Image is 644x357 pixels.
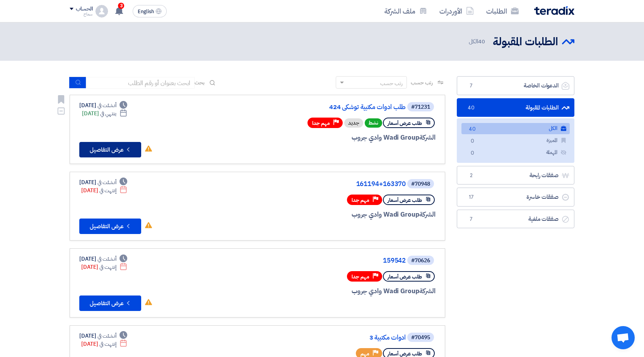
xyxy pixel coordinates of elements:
div: سماح [70,12,92,16]
div: جديد [344,118,363,128]
a: المميزة [461,135,570,146]
span: 7 [466,82,476,90]
span: 0 [468,137,477,145]
div: #70495 [411,335,430,340]
span: طلب عرض أسعار [388,273,422,280]
div: Wadi Group وادي جروب [249,133,436,143]
span: الكل [469,37,487,46]
span: إنتهت في [99,263,116,271]
a: الكل [461,123,570,134]
div: #70948 [411,181,430,187]
span: ينتهي في [100,109,116,118]
a: الطلبات [480,2,525,20]
span: 17 [466,193,476,201]
span: مهم جدا [352,196,369,204]
div: #71231 [411,104,430,110]
div: [DATE] [81,186,127,195]
span: 7 [466,215,476,223]
div: #70626 [411,258,430,263]
span: رتب حسب [411,79,433,87]
span: مهم جدا [312,120,330,127]
span: إنتهت في [99,186,116,195]
a: ملف الشركة [378,2,433,20]
span: الشركة [419,286,436,296]
div: [DATE] [81,263,127,271]
a: 161194+163370 [251,181,406,188]
a: 159542 [251,257,406,264]
span: طلب عرض أسعار [388,196,422,204]
button: عرض التفاصيل [79,219,141,234]
div: [DATE] [79,255,127,263]
span: 40 [466,104,476,112]
button: عرض التفاصيل [79,296,141,311]
a: الدعوات الخاصة7 [457,76,574,95]
img: Teradix logo [534,6,574,15]
div: [DATE] [79,101,127,109]
span: أنشئت في [97,178,116,186]
span: 3 [118,3,124,9]
div: [DATE] [79,178,127,186]
span: English [138,9,154,14]
a: صفقات خاسرة17 [457,188,574,207]
span: نشط [365,118,382,128]
input: ابحث بعنوان أو رقم الطلب [86,77,195,89]
a: الأوردرات [433,2,480,20]
div: الحساب [76,6,92,12]
span: أنشئت في [97,332,116,340]
span: 40 [478,37,485,46]
span: مهم جدا [352,273,369,280]
span: بحث [195,79,205,87]
span: الشركة [419,133,436,142]
span: أنشئت في [97,101,116,109]
span: إنتهت في [99,340,116,348]
a: الطلبات المقبولة40 [457,98,574,117]
div: رتب حسب [380,79,403,87]
div: [DATE] [82,109,127,118]
span: 2 [466,172,476,179]
span: الشركة [419,210,436,219]
span: طلب عرض أسعار [388,120,422,127]
div: [DATE] [79,332,127,340]
div: [DATE] [81,340,127,348]
button: English [133,5,167,17]
div: Wadi Group وادي جروب [249,210,436,220]
span: 0 [468,149,477,157]
a: صفقات ملغية7 [457,210,574,229]
button: عرض التفاصيل [79,142,141,157]
a: طلب ادوات مكتبية توشكي 424 [251,104,406,111]
span: 40 [468,125,477,133]
div: Wadi Group وادي جروب [249,286,436,296]
a: المهملة [461,147,570,158]
a: Open chat [612,326,635,349]
img: profile_test.png [96,5,108,17]
a: صفقات رابحة2 [457,166,574,185]
h2: الطلبات المقبولة [493,34,558,50]
a: ادوات مكتبية 3 [251,334,406,341]
span: أنشئت في [97,255,116,263]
